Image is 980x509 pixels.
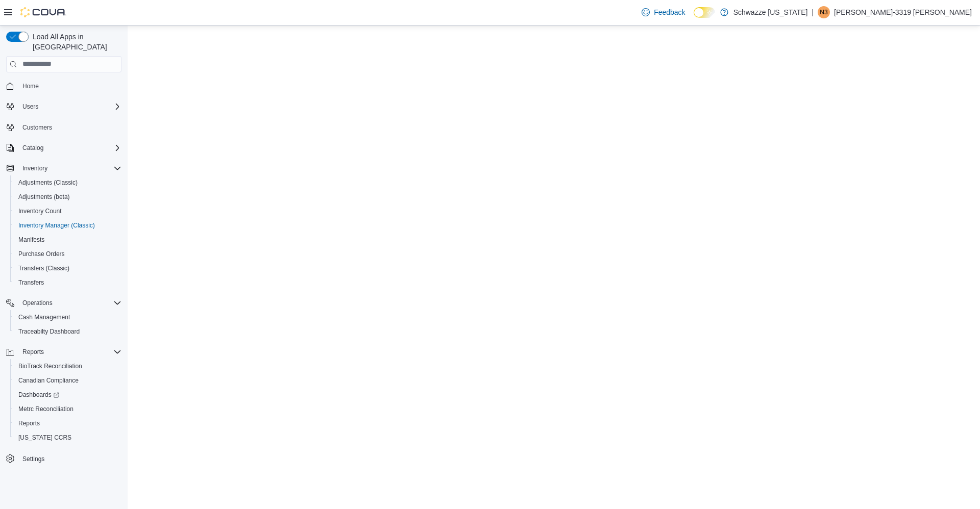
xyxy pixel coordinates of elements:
span: Washington CCRS [14,431,121,444]
span: Settings [22,455,44,463]
a: Home [18,80,43,92]
button: Transfers (Classic) [10,261,126,275]
button: Home [2,79,126,93]
button: Catalog [18,142,47,154]
span: Operations [22,299,53,307]
span: Operations [18,297,121,309]
a: Inventory Manager (Classic) [14,219,99,232]
span: Reports [18,419,40,427]
button: Inventory Count [10,204,126,218]
span: Adjustments (Classic) [14,176,121,189]
span: Reports [22,348,44,356]
span: Reports [18,346,121,358]
a: Traceabilty Dashboard [14,325,84,338]
span: Catalog [22,144,43,152]
span: Manifests [14,234,121,246]
span: BioTrack Reconciliation [14,360,121,372]
span: Inventory Count [14,205,121,217]
input: Dark Mode [694,7,715,18]
span: Users [18,100,121,113]
button: Inventory Manager (Classic) [10,218,126,233]
a: Transfers (Classic) [14,262,73,274]
span: Cash Management [14,311,121,323]
button: Inventory [18,162,52,174]
a: Adjustments (beta) [14,191,74,203]
span: Dashboards [18,391,59,399]
img: Cova [20,7,66,17]
button: Operations [18,297,57,309]
span: Traceabilty Dashboard [18,327,80,336]
button: Inventory [2,161,126,175]
p: | [812,6,814,18]
span: Metrc Reconciliation [18,405,73,413]
a: Settings [18,453,48,465]
span: Manifests [18,236,44,244]
button: Settings [2,451,126,466]
span: Traceabilty Dashboard [14,325,121,338]
span: Adjustments (beta) [18,193,70,201]
button: Operations [2,296,126,310]
a: [US_STATE] CCRS [14,431,76,444]
span: [US_STATE] CCRS [18,434,71,442]
button: BioTrack Reconciliation [10,359,126,373]
span: Inventory [18,162,121,174]
a: Inventory Count [14,205,66,217]
span: Feedback [654,7,685,17]
span: Canadian Compliance [18,376,79,385]
a: Metrc Reconciliation [14,403,78,415]
span: Inventory Manager (Classic) [14,219,121,232]
a: Transfers [14,276,48,289]
button: Canadian Compliance [10,373,126,388]
button: Users [2,99,126,114]
span: Inventory Manager (Classic) [18,221,95,230]
button: Manifests [10,233,126,247]
span: Cash Management [18,313,70,321]
button: [US_STATE] CCRS [10,430,126,445]
span: Transfers [14,276,121,289]
span: Canadian Compliance [14,374,121,387]
button: Catalog [2,141,126,155]
span: Users [22,103,38,111]
a: Purchase Orders [14,248,69,260]
span: Adjustments (beta) [14,191,121,203]
a: Reports [14,417,44,429]
nav: Complex example [6,74,121,493]
span: Customers [22,123,52,132]
a: Canadian Compliance [14,374,83,387]
button: Transfers [10,275,126,290]
span: N3 [820,6,827,18]
a: BioTrack Reconciliation [14,360,86,372]
a: Cash Management [14,311,74,323]
button: Reports [18,346,48,358]
button: Reports [2,345,126,359]
span: Inventory Count [18,207,62,215]
button: Cash Management [10,310,126,324]
span: Home [18,80,121,92]
a: Manifests [14,234,48,246]
span: Settings [18,452,121,465]
a: Dashboards [10,388,126,402]
span: BioTrack Reconciliation [18,362,82,370]
button: Metrc Reconciliation [10,402,126,416]
div: Noe-3319 Gonzales [818,6,830,18]
a: Adjustments (Classic) [14,176,82,189]
span: Customers [18,121,121,134]
button: Reports [10,416,126,430]
button: Traceabilty Dashboard [10,324,126,339]
a: Feedback [638,2,689,22]
span: Home [22,82,39,90]
span: Purchase Orders [18,250,65,258]
span: Catalog [18,142,121,154]
a: Customers [18,121,56,134]
span: Transfers (Classic) [18,264,69,272]
p: [PERSON_NAME]-3319 [PERSON_NAME] [834,6,972,18]
span: Purchase Orders [14,248,121,260]
span: Load All Apps in [GEOGRAPHIC_DATA] [29,32,121,52]
span: Transfers [18,278,44,287]
span: Inventory [22,164,47,172]
span: Metrc Reconciliation [14,403,121,415]
a: Dashboards [14,389,63,401]
span: Dashboards [14,389,121,401]
button: Adjustments (beta) [10,190,126,204]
